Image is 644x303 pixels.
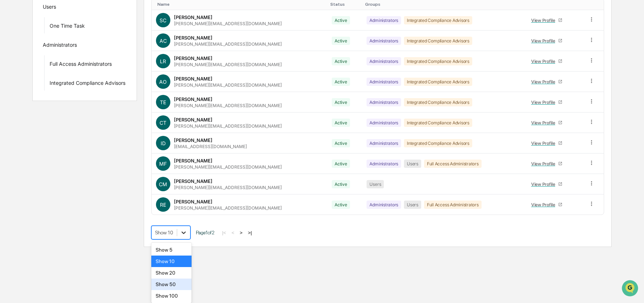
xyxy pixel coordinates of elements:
span: AO [159,79,167,85]
span: AC [160,38,167,44]
div: Administrators [367,78,401,86]
div: Integrated Compliance Advisors [404,16,472,24]
div: [PERSON_NAME][EMAIL_ADDRESS][DOMAIN_NAME] [174,185,282,190]
a: View Profile [528,179,565,190]
div: Administrators [43,42,77,50]
a: 🗄️Attestations [49,88,92,101]
div: [PERSON_NAME] [174,14,212,20]
a: View Profile [528,15,565,26]
div: 🔎 [7,105,13,111]
div: Active [332,16,350,24]
div: Users [404,201,421,209]
div: [PERSON_NAME][EMAIL_ADDRESS][DOMAIN_NAME] [174,205,282,211]
a: Powered byPylon [51,121,87,127]
div: Integrated Compliance Advisors [50,80,125,88]
div: Show 5 [151,244,192,256]
div: Full Access Administrators [424,201,482,209]
div: Active [332,201,350,209]
span: ID [161,140,166,146]
div: [PERSON_NAME][EMAIL_ADDRESS][DOMAIN_NAME] [174,21,282,26]
div: View Profile [531,79,558,84]
div: View Profile [531,18,558,23]
div: View Profile [531,161,558,166]
button: |< [220,230,228,236]
span: Attestations [59,91,89,98]
div: Show 10 [151,256,192,267]
div: Administrators [367,139,401,147]
div: Toggle SortBy [330,2,360,7]
a: 🖐️Preclearance [4,88,49,101]
div: Toggle SortBy [157,2,325,7]
div: Users [367,180,384,188]
span: Pylon [72,122,87,127]
div: Start new chat [24,55,118,62]
div: [PERSON_NAME] [174,76,212,82]
a: View Profile [528,138,565,149]
div: Integrated Compliance Advisors [404,98,472,106]
div: Active [332,57,350,65]
button: Start new chat [122,57,131,66]
div: Active [332,139,350,147]
span: LR [160,58,166,64]
div: [PERSON_NAME] [174,117,212,123]
div: [PERSON_NAME] [174,96,212,102]
div: Integrated Compliance Advisors [404,139,472,147]
div: Toggle SortBy [365,2,521,7]
a: View Profile [528,199,565,210]
div: View Profile [531,120,558,125]
span: CT [160,120,166,126]
a: View Profile [528,117,565,128]
iframe: Open customer support [621,279,640,299]
div: [PERSON_NAME] [174,35,212,41]
div: View Profile [531,38,558,43]
a: 🔎Data Lookup [4,101,48,114]
a: View Profile [528,56,565,67]
span: MF [159,161,167,167]
div: [PERSON_NAME] [174,137,212,143]
a: View Profile [528,97,565,108]
div: View Profile [531,59,558,64]
div: Toggle SortBy [590,2,601,7]
div: [EMAIL_ADDRESS][DOMAIN_NAME] [174,144,247,149]
div: Active [332,180,350,188]
button: < [229,230,236,236]
a: View Profile [528,76,565,87]
div: View Profile [531,141,558,146]
div: [PERSON_NAME][EMAIL_ADDRESS][DOMAIN_NAME] [174,62,282,67]
span: Data Lookup [14,104,45,111]
div: Users [43,4,56,12]
div: [PERSON_NAME][EMAIL_ADDRESS][DOMAIN_NAME] [174,41,282,47]
div: 🗄️ [52,91,58,97]
div: Active [332,78,350,86]
span: TE [160,99,166,105]
img: 1746055101610-c473b297-6a78-478c-a979-82029cc54cd1 [7,55,20,68]
div: 🖐️ [7,91,13,97]
div: Active [332,119,350,127]
span: RE [160,202,166,208]
div: Toggle SortBy [526,2,581,7]
span: CM [159,181,167,187]
a: View Profile [528,158,565,169]
div: [PERSON_NAME] [174,178,212,184]
div: Integrated Compliance Advisors [404,57,472,65]
div: Active [332,160,350,168]
div: [PERSON_NAME][EMAIL_ADDRESS][DOMAIN_NAME] [174,103,282,108]
span: SC [160,17,166,23]
div: View Profile [531,202,558,207]
button: > [238,230,245,236]
div: Administrators [367,37,401,45]
div: Show 20 [151,267,192,279]
div: Full Access Administrators [50,61,112,69]
div: Active [332,98,350,106]
div: Show 100 [151,290,192,302]
div: Administrators [367,98,401,106]
div: Administrators [367,57,401,65]
div: [PERSON_NAME] [174,199,212,205]
div: Active [332,37,350,45]
div: Integrated Compliance Advisors [404,78,472,86]
div: [PERSON_NAME][EMAIL_ADDRESS][DOMAIN_NAME] [174,82,282,88]
div: Show 50 [151,279,192,290]
div: We're available if you need us! [24,62,91,68]
span: Page 1 of 2 [196,230,215,235]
